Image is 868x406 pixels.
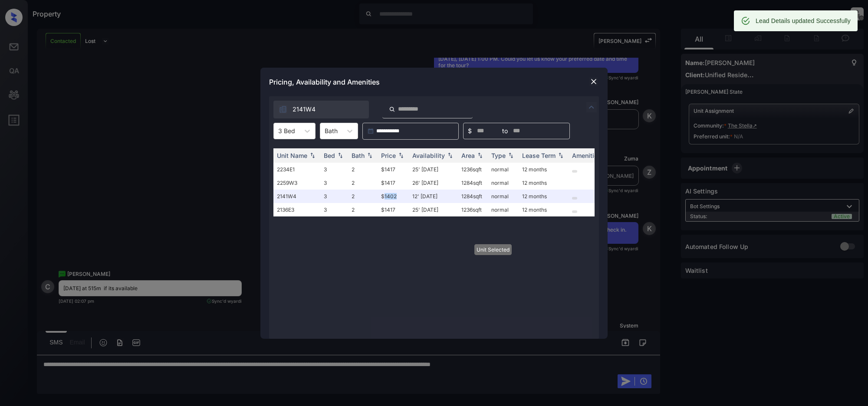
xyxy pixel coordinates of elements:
td: $1417 [378,163,409,176]
td: 1236 sqft [458,163,488,176]
img: icon-zuma [279,105,287,114]
img: sorting [556,152,565,158]
img: sorting [397,152,405,158]
td: normal [488,190,519,203]
td: normal [488,163,519,176]
img: sorting [446,152,454,158]
td: 2136E3 [273,203,320,216]
td: 25' [DATE] [409,203,458,216]
img: sorting [365,152,374,158]
td: 26' [DATE] [409,176,458,190]
td: 12 months [519,176,569,190]
td: $1417 [378,203,409,216]
td: $1417 [378,176,409,190]
td: 12 months [519,203,569,216]
td: 3 [320,190,348,203]
div: Bed [324,152,335,159]
td: normal [488,176,519,190]
img: sorting [336,152,345,158]
td: normal [488,203,519,216]
td: 12 months [519,190,569,203]
div: Bath [352,152,365,159]
td: $1402 [378,190,409,203]
span: to [502,126,508,136]
td: 2259W3 [273,176,320,190]
td: 25' [DATE] [409,163,458,176]
img: sorting [308,152,317,158]
td: 2 [348,176,378,190]
div: Type [491,152,506,159]
div: Unit Name [277,152,307,159]
td: 3 [320,203,348,216]
td: 2 [348,190,378,203]
div: Area [461,152,475,159]
div: Lease Term [522,152,556,159]
td: 2 [348,163,378,176]
td: 2141W4 [273,190,320,203]
img: close [589,77,598,86]
div: Amenities [572,152,601,159]
div: Price [381,152,396,159]
img: icon-zuma [389,105,395,113]
span: 2141W4 [293,105,316,114]
img: icon-zuma [586,102,597,112]
img: sorting [506,152,515,158]
div: Pricing, Availability and Amenities [260,68,608,96]
td: 3 [320,163,348,176]
td: 12 months [519,163,569,176]
img: sorting [476,152,484,158]
td: 3 [320,176,348,190]
td: 2234E1 [273,163,320,176]
td: 1284 sqft [458,190,488,203]
span: $ [468,126,472,136]
div: Lead Details updated Successfully [756,13,851,29]
td: 2 [348,203,378,216]
td: 1236 sqft [458,203,488,216]
td: 1284 sqft [458,176,488,190]
td: 12' [DATE] [409,190,458,203]
div: Availability [412,152,445,159]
